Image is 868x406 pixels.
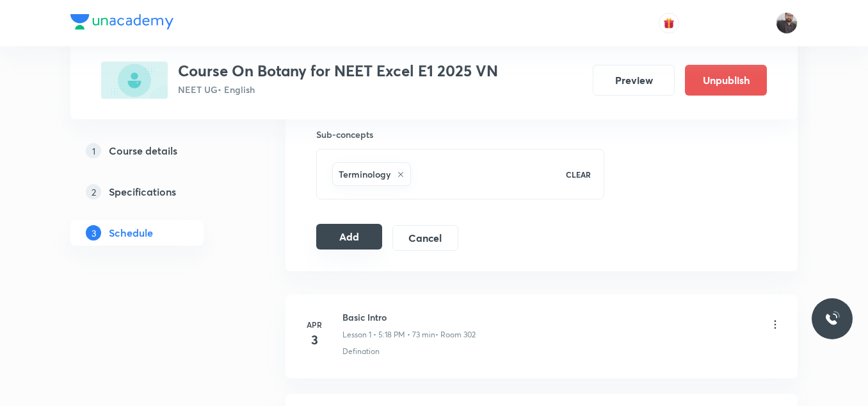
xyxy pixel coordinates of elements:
h6: Basic Intro [342,310,476,324]
h3: Course On Botany for NEET Excel E1 2025 VN [178,62,498,80]
img: avatar [663,17,675,29]
button: Add [316,224,382,250]
p: 3 [86,225,101,241]
a: 2Specifications [70,179,245,205]
button: Unpublish [685,65,767,96]
img: Vishal Choudhary [776,12,798,34]
p: 1 [86,143,101,158]
a: Company Logo [70,14,173,33]
h4: 3 [301,330,327,350]
img: Company Logo [70,14,173,30]
p: • Room 302 [435,329,476,341]
button: Cancel [392,225,458,251]
p: Lesson 1 • 5:18 PM • 73 min [342,329,435,341]
h5: Specifications [109,184,176,199]
img: 6465D4BE-7C56-4ABB-A03C-782CFFC768C8_plus.png [101,62,168,99]
h6: Apr [301,319,327,330]
h6: Terminology [339,167,390,181]
p: NEET UG • English [178,83,498,96]
h5: Schedule [109,225,153,241]
h6: Sub-concepts [316,128,604,141]
button: avatar [659,13,679,33]
h5: Course details [109,143,177,158]
a: 1Course details [70,138,245,164]
p: Defination [342,346,380,357]
button: Preview [593,65,675,96]
img: ttu [824,311,840,326]
p: 2 [86,184,101,199]
p: CLEAR [566,169,591,180]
